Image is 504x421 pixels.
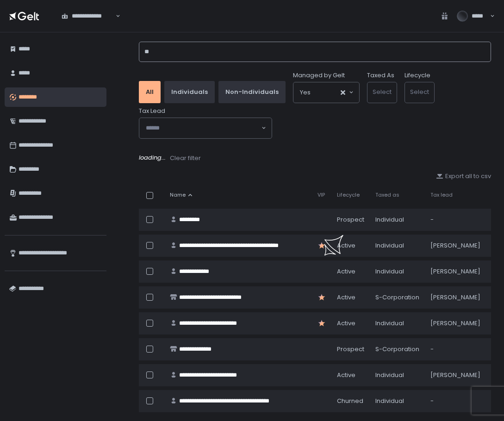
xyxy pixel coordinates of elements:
div: Individual [375,267,419,276]
button: Non-Individuals [218,81,286,103]
span: churned [337,397,363,405]
div: - [430,345,480,353]
button: Clear filter [169,154,201,163]
div: S-Corporation [375,345,419,353]
div: Individuals [171,88,208,96]
div: All [146,88,154,96]
span: VIP [317,192,325,198]
input: Search for option [311,88,340,97]
div: - [430,216,480,224]
span: Tax Lead [139,107,165,115]
div: [PERSON_NAME] [430,319,480,328]
span: Select [373,87,392,96]
button: Clear Selected [341,90,345,95]
div: Search for option [56,6,120,26]
span: active [337,371,355,379]
span: Tax lead [430,192,453,198]
div: [PERSON_NAME] [430,267,480,276]
span: prospect [337,345,364,353]
input: Search for option [146,124,261,133]
div: Individual [375,241,419,250]
div: Individual [375,371,419,379]
span: active [337,267,355,276]
span: Taxed as [375,192,399,198]
button: Export all to csv [436,172,491,180]
div: [PERSON_NAME] [430,241,480,250]
div: Non-Individuals [225,88,279,96]
span: Name [170,192,186,198]
div: Individual [375,319,419,328]
span: prospect [337,216,364,224]
span: active [337,293,355,302]
label: Taxed As [367,71,394,80]
div: Search for option [293,82,359,103]
div: - [430,397,480,405]
div: [PERSON_NAME] [430,371,480,379]
div: loading... [139,154,491,163]
span: Select [410,87,429,96]
span: Lifecycle [337,192,360,198]
div: [PERSON_NAME] [430,293,480,302]
div: Individual [375,216,419,224]
span: Managed by Gelt [293,71,345,80]
div: Clear filter [170,154,201,162]
div: Individual [375,397,419,405]
div: Search for option [139,118,272,138]
label: Lifecycle [404,71,430,80]
button: All [139,81,161,103]
span: active [337,319,355,328]
button: Individuals [164,81,215,103]
span: Yes [300,88,311,97]
input: Search for option [114,12,115,21]
div: S-Corporation [375,293,419,302]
